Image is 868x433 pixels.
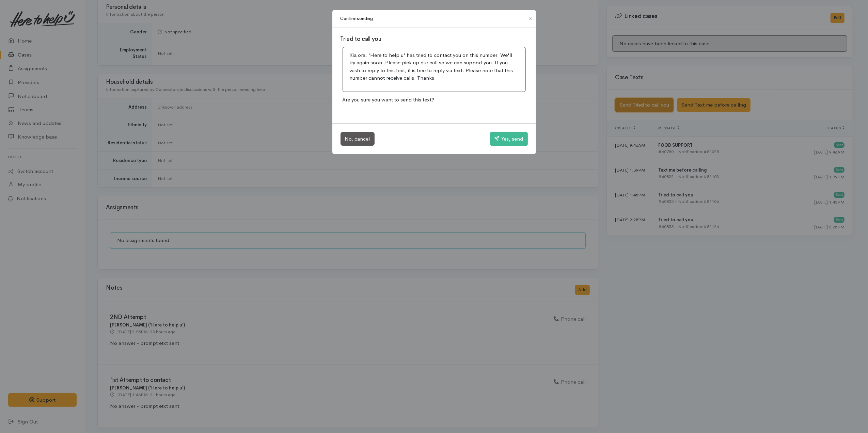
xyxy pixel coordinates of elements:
[341,94,528,106] p: Are you sure you want to send this text?
[490,132,528,146] button: Yes, send
[341,15,373,22] h1: Confirm sending
[350,51,519,82] p: Kia ora. 'Here to help u' has tried to contact you on this number. We'll try again soon. Please p...
[341,36,528,43] h3: Tried to call you
[525,15,536,23] button: Close
[341,132,375,146] button: No, cancel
